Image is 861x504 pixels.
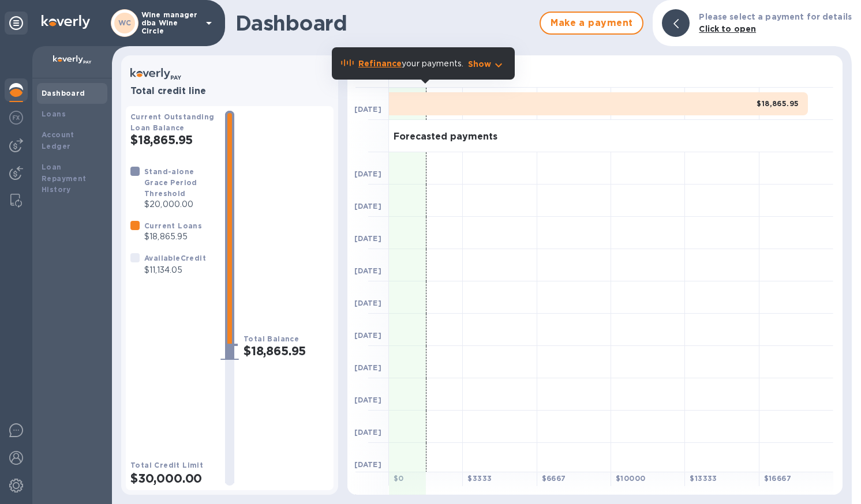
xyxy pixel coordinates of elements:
[130,461,203,469] b: Total Credit Limit
[358,58,463,70] p: your payments.
[699,24,756,33] b: Click to open
[42,110,66,118] b: Loans
[235,11,534,35] h1: Dashboard
[130,86,329,97] h3: Total credit line
[9,111,23,125] img: Foreign exchange
[358,59,402,68] b: Refinance
[354,363,381,372] b: [DATE]
[468,58,506,70] button: Show
[354,105,381,114] b: [DATE]
[542,474,566,483] b: $ 6667
[42,130,74,151] b: Account Ledger
[42,15,90,29] img: Logo
[244,344,329,358] h2: $18,865.95
[699,12,852,21] b: Please select a payment for details
[690,474,717,483] b: $ 13333
[394,131,497,142] h3: Forecasted payments
[354,396,381,404] b: [DATE]
[144,198,216,210] p: $20,000.00
[144,264,206,276] p: $11,134.05
[118,18,132,27] b: WC
[550,16,633,30] span: Make a payment
[144,231,202,243] p: $18,865.95
[616,474,645,483] b: $ 10000
[354,331,381,340] b: [DATE]
[354,170,381,178] b: [DATE]
[130,112,215,132] b: Current Outstanding Loan Balance
[354,299,381,307] b: [DATE]
[42,89,85,97] b: Dashboard
[540,12,643,35] button: Make a payment
[5,12,28,35] div: Unpin categories
[144,221,202,230] b: Current Loans
[144,167,197,198] b: Stand-alone Grace Period Threshold
[354,266,381,275] b: [DATE]
[468,58,492,70] p: Show
[244,334,299,343] b: Total Balance
[764,474,791,483] b: $ 16667
[130,133,216,147] h2: $18,865.95
[757,99,799,108] b: $18,865.95
[42,163,87,194] b: Loan Repayment History
[354,428,381,437] b: [DATE]
[130,471,216,486] h2: $30,000.00
[354,202,381,210] b: [DATE]
[144,254,206,262] b: Available Credit
[354,460,381,469] b: [DATE]
[354,234,381,243] b: [DATE]
[141,11,199,35] p: Wine manager dba Wine Circle
[467,474,492,483] b: $ 3333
